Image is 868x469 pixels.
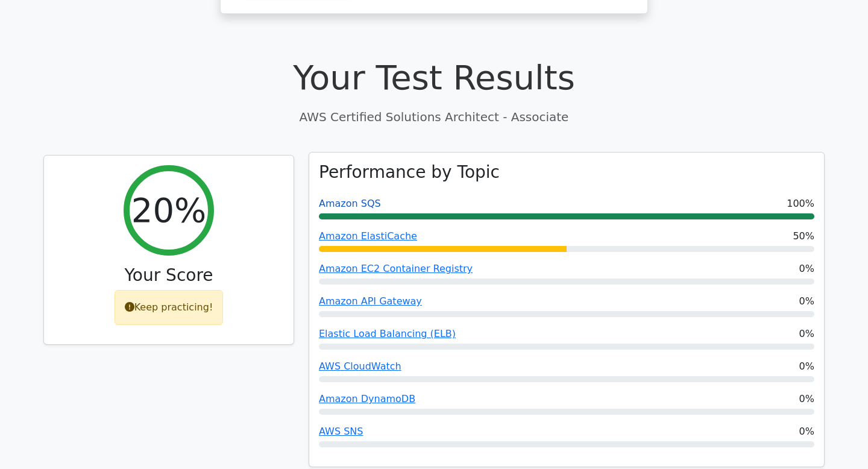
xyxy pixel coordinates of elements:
[799,262,814,276] span: 0%
[319,426,363,437] a: AWS SNS
[319,360,401,372] a: AWS CloudWatch
[43,108,825,126] p: AWS Certified Solutions Architect - Associate
[319,162,500,183] h3: Performance by Topic
[787,197,814,211] span: 100%
[131,190,206,230] h2: 20%
[799,327,814,341] span: 0%
[799,424,814,439] span: 0%
[319,295,422,307] a: Amazon API Gateway
[319,198,381,209] a: Amazon SQS
[319,263,473,274] a: Amazon EC2 Container Registry
[799,392,814,406] span: 0%
[319,328,456,339] a: Elastic Load Balancing (ELB)
[799,294,814,309] span: 0%
[54,265,284,286] h3: Your Score
[319,393,415,404] a: Amazon DynamoDB
[43,57,825,98] h1: Your Test Results
[793,229,814,244] span: 50%
[799,359,814,374] span: 0%
[115,290,224,325] div: Keep practicing!
[319,230,417,242] a: Amazon ElastiCache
